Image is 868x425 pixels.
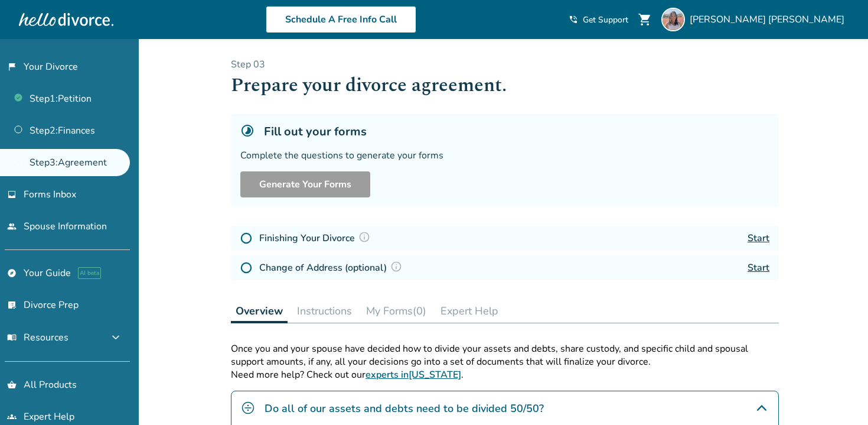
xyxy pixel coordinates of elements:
button: My Forms(0) [361,299,431,323]
span: list_alt_check [7,300,17,310]
span: inbox [7,190,17,199]
a: Schedule A Free Info Call [266,6,416,33]
span: [PERSON_NAME] [PERSON_NAME] [690,13,849,26]
span: phone_in_talk [569,15,578,24]
img: Not Started [240,232,252,244]
span: AI beta [78,267,101,279]
button: Instructions [292,299,357,323]
h4: Do all of our assets and debts need to be divided 50/50? [265,401,544,416]
h4: Finishing Your Divorce [259,231,374,246]
iframe: Chat Widget [809,368,868,425]
p: Step 0 3 [231,58,779,71]
p: Once you and your spouse have decided how to divide your assets and debts, share custody, and spe... [231,342,779,368]
span: Forms Inbox [24,188,76,201]
span: Resources [7,331,68,344]
span: expand_more [109,330,123,345]
h4: Change of Address (optional) [259,260,406,275]
p: Need more help? Check out our . [231,368,779,381]
span: menu_book [7,333,17,342]
button: Expert Help [436,299,503,323]
div: Complete the questions to generate your forms [240,149,769,162]
h1: Prepare your divorce agreement. [231,71,779,100]
span: shopping_cart [638,12,652,27]
a: Start [748,232,769,245]
img: Question Mark [390,261,402,272]
span: flag_2 [7,62,17,72]
img: Question Mark [358,231,370,243]
span: people [7,222,17,231]
img: Not Started [240,262,252,274]
img: Elizabeth Tran [661,8,685,31]
span: groups [7,412,17,421]
button: Overview [231,299,288,323]
span: Get Support [583,14,628,25]
a: Start [748,261,769,274]
img: Do all of our assets and debts need to be divided 50/50? [241,401,255,415]
button: Generate Your Forms [240,171,370,197]
h5: Fill out your forms [264,124,367,139]
span: shopping_basket [7,380,17,390]
span: explore [7,268,17,278]
a: experts in[US_STATE] [366,368,461,381]
a: phone_in_talkGet Support [569,14,628,25]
